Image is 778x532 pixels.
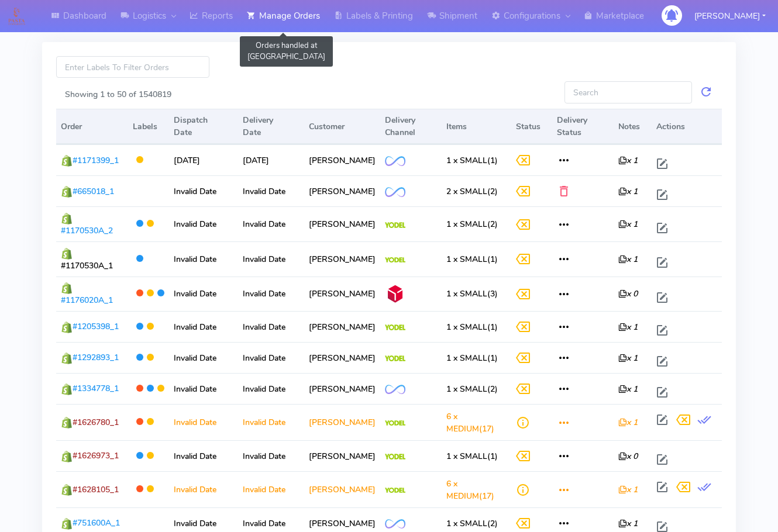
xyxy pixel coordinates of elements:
span: (1) [446,322,498,333]
th: Status [511,109,552,144]
span: #1176020A_1 [61,295,113,306]
span: #1292893_1 [73,352,119,363]
span: #1626973_1 [73,450,119,461]
td: Invalid Date [238,471,304,507]
span: 1 x SMALL [446,353,487,364]
span: 1 x SMALL [446,155,487,166]
td: [PERSON_NAME] [304,311,380,342]
span: #1334778_1 [73,383,119,394]
span: 1 x SMALL [446,518,487,529]
img: OnFleet [385,385,405,395]
td: Invalid Date [169,206,238,241]
span: (1) [446,353,498,364]
i: x 1 [618,219,638,230]
span: (3) [446,288,498,299]
img: Yodel [385,222,405,228]
span: 1 x SMALL [446,219,487,230]
span: (1) [446,451,498,462]
span: (1) [446,254,498,265]
th: Items [442,109,511,144]
span: 1 x SMALL [446,254,487,265]
i: x 0 [618,451,638,462]
img: OnFleet [385,156,405,166]
td: [PERSON_NAME] [304,471,380,507]
td: [PERSON_NAME] [304,342,380,373]
span: (2) [446,518,498,529]
input: Enter Labels To Filter Orders [56,56,209,78]
i: x 1 [618,518,638,529]
td: Invalid Date [238,373,304,404]
td: Invalid Date [169,311,238,342]
span: (17) [446,478,494,502]
span: #751600A_1 [73,517,120,528]
th: Labels [128,109,169,144]
td: Invalid Date [238,175,304,206]
td: Invalid Date [238,241,304,277]
td: Invalid Date [169,440,238,471]
img: Yodel [385,420,405,426]
img: Yodel [385,355,405,361]
span: (2) [446,219,498,230]
img: DPD [385,284,405,304]
td: Invalid Date [169,241,238,277]
td: Invalid Date [169,175,238,206]
td: Invalid Date [238,206,304,241]
td: Invalid Date [169,277,238,312]
td: [PERSON_NAME] [304,206,380,241]
td: [PERSON_NAME] [304,175,380,206]
i: x 1 [618,484,638,495]
img: Yodel [385,488,405,493]
span: 1 x SMALL [446,322,487,333]
td: Invalid Date [238,311,304,342]
td: [DATE] [169,144,238,175]
i: x 1 [618,186,638,197]
img: OnFleet [385,187,405,197]
img: Yodel [385,324,405,330]
span: #1171399_1 [73,155,119,166]
td: [PERSON_NAME] [304,241,380,277]
td: Invalid Date [238,404,304,440]
span: #665018_1 [73,186,114,197]
img: OnFleet [385,519,405,529]
th: Customer [304,109,380,144]
td: [PERSON_NAME] [304,373,380,404]
span: #1626780_1 [73,417,119,428]
th: Notes [614,109,652,144]
i: x 1 [618,384,638,395]
span: #1205398_1 [73,321,119,332]
span: #1170530A_1 [61,260,113,271]
td: [PERSON_NAME] [304,404,380,440]
img: Yodel [385,257,405,263]
input: Search [564,81,693,103]
span: 6 x MEDIUM [446,478,479,502]
i: x 1 [618,254,638,265]
span: (17) [446,411,494,434]
td: [PERSON_NAME] [304,277,380,312]
i: x 1 [618,353,638,364]
td: [PERSON_NAME] [304,144,380,175]
th: Actions [652,109,722,144]
i: x 1 [618,322,638,333]
span: 2 x SMALL [446,186,487,197]
th: Delivery Date [238,109,304,144]
td: [DATE] [238,144,304,175]
img: Yodel [385,454,405,460]
span: 1 x SMALL [446,384,487,395]
i: x 1 [618,155,638,166]
span: 6 x MEDIUM [446,411,479,434]
th: Dispatch Date [169,109,238,144]
i: x 0 [618,288,638,299]
th: Order [56,109,128,144]
button: [PERSON_NAME] [686,4,774,28]
th: Delivery Channel [380,109,442,144]
td: Invalid Date [169,342,238,373]
td: [PERSON_NAME] [304,440,380,471]
span: 1 x SMALL [446,288,487,299]
th: Delivery Status [552,109,614,144]
span: 1 x SMALL [446,451,487,462]
label: Showing 1 to 50 of 1540819 [65,88,171,101]
span: (2) [446,384,498,395]
span: #1628105_1 [73,484,119,495]
td: Invalid Date [238,342,304,373]
td: Invalid Date [169,373,238,404]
